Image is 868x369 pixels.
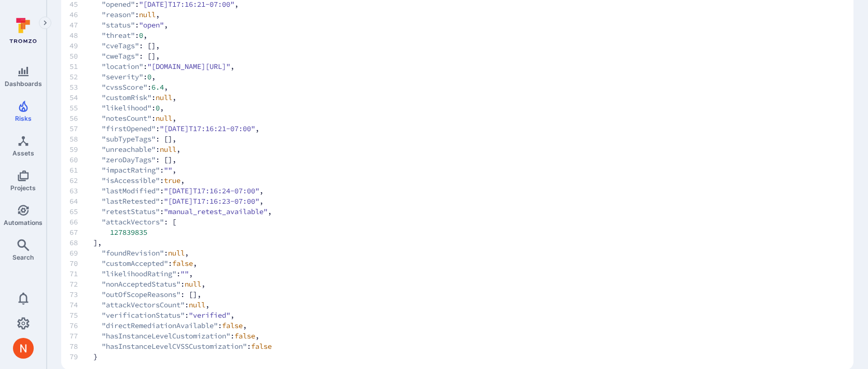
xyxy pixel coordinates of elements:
[193,258,197,268] span: ,
[102,300,185,310] span: "attackVectorsCount"
[69,92,93,103] span: 54
[160,165,164,175] span: :
[4,219,43,226] span: Automations
[69,258,93,268] span: 70
[139,30,143,40] span: 0
[69,40,93,51] span: 49
[168,258,172,268] span: :
[102,154,156,165] span: "zeroDayTags"
[147,61,230,72] span: "[DOMAIN_NAME][URL]"
[180,289,201,300] span: : [],
[176,268,180,279] span: :
[230,331,234,341] span: :
[69,61,93,72] span: 51
[69,103,93,113] span: 55
[189,300,205,310] span: null
[151,92,156,103] span: :
[13,338,34,359] div: Neeren Patki
[135,30,139,40] span: :
[102,51,139,61] span: "cweTags"
[102,123,156,134] span: "firstOpened"
[69,279,93,289] span: 72
[102,279,180,289] span: "nonAcceptedStatus"
[218,320,222,331] span: :
[259,196,263,206] span: ,
[185,310,189,320] span: :
[139,9,156,20] span: null
[102,206,160,217] span: "retestStatus"
[102,196,160,206] span: "lastRetested"
[185,279,201,289] span: null
[164,175,180,186] span: true
[185,248,189,258] span: ,
[102,175,160,186] span: "isAccessible"
[255,123,259,134] span: ,
[243,320,247,331] span: ,
[147,82,151,92] span: :
[139,20,164,30] span: "open"
[156,113,172,123] span: null
[222,320,243,331] span: false
[180,175,185,186] span: ,
[102,20,135,30] span: "status"
[156,9,160,20] span: ,
[172,258,193,268] span: false
[102,103,151,113] span: "likelihood"
[135,20,139,30] span: :
[164,248,168,258] span: :
[69,175,93,186] span: 62
[255,331,259,341] span: ,
[102,320,218,331] span: "directRemediationAvailable"
[102,9,135,20] span: "reason"
[69,196,93,206] span: 64
[69,227,93,237] span: 67
[180,268,189,279] span: ""
[69,351,93,362] span: 79
[102,144,156,154] span: "unreachable"
[69,310,93,320] span: 75
[189,310,230,320] span: "verified"
[139,51,160,61] span: : [],
[69,331,93,341] span: 77
[69,217,93,227] span: 66
[172,92,176,103] span: ,
[160,186,164,196] span: :
[102,165,160,175] span: "impactRating"
[251,341,272,351] span: false
[69,144,93,154] span: 59
[69,30,93,40] span: 48
[69,289,93,300] span: 73
[102,186,160,196] span: "lastModified"
[12,253,34,261] span: Search
[110,227,147,237] span: 127839835
[69,186,93,196] span: 63
[151,103,156,113] span: :
[102,268,176,279] span: "likelihoodRating"
[168,248,185,258] span: null
[205,300,209,310] span: ,
[139,40,160,51] span: : [],
[69,268,93,279] span: 71
[164,217,176,227] span: : [
[164,165,172,175] span: ""
[230,310,234,320] span: ,
[164,196,259,206] span: "[DATE]T17:16:23-07:00"
[201,279,205,289] span: ,
[189,268,193,279] span: ,
[172,165,176,175] span: ,
[69,237,824,248] span: ],
[151,82,164,92] span: 6.4
[156,154,176,165] span: : [],
[102,72,143,82] span: "severity"
[156,134,176,144] span: : [],
[234,331,255,341] span: false
[102,258,168,268] span: "customAccepted"
[156,123,160,134] span: :
[69,123,93,134] span: 57
[102,217,164,227] span: "attackVectors"
[164,206,268,217] span: "manual_retest_available"
[143,61,147,72] span: :
[102,289,180,300] span: "outOfScopeReasons"
[156,103,160,113] span: 0
[147,72,151,82] span: 0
